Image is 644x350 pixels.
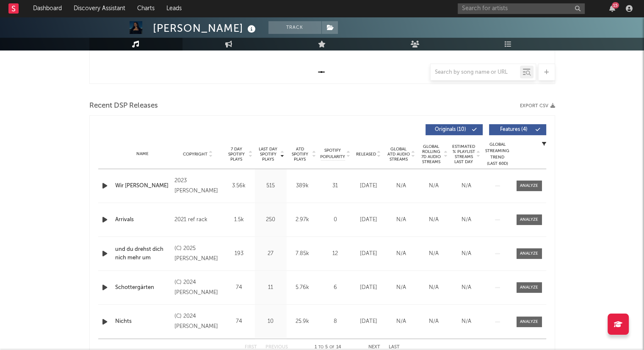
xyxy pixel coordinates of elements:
[257,283,285,292] div: 11
[174,176,221,196] div: 2023 [PERSON_NAME]
[452,283,481,292] div: N/A
[257,250,285,258] div: 27
[612,2,619,8] div: 15
[289,317,316,326] div: 25.9k
[174,311,221,332] div: (C) 2024 [PERSON_NAME]
[485,142,510,167] div: Global Streaming Trend (Last 60D)
[174,215,221,225] div: 2021 ref rack
[183,152,207,157] span: Copyright
[289,250,316,258] div: 7.85k
[268,21,321,34] button: Track
[420,182,448,190] div: N/A
[115,151,171,157] div: Name
[174,278,221,298] div: (C) 2024 [PERSON_NAME]
[89,101,158,111] span: Recent DSP Releases
[431,69,520,76] input: Search by song name or URL
[225,216,253,224] div: 1.5k
[387,182,415,190] div: N/A
[520,103,555,108] button: Export CSV
[321,283,350,292] div: 6
[356,152,376,157] span: Released
[225,317,253,326] div: 74
[431,127,470,132] span: Originals ( 10 )
[387,317,415,326] div: N/A
[257,147,279,162] span: Last Day Spotify Plays
[420,283,448,292] div: N/A
[420,144,443,164] span: Global Rolling 7D Audio Streams
[115,317,171,326] a: Nichts
[368,345,380,350] button: Next
[115,216,171,224] a: Arrivals
[452,250,481,258] div: N/A
[321,182,350,190] div: 31
[452,216,481,224] div: N/A
[387,283,415,292] div: N/A
[289,182,316,190] div: 389k
[115,283,171,292] a: Schottergärten
[452,317,481,326] div: N/A
[329,345,334,349] span: of
[387,216,415,224] div: N/A
[354,182,383,190] div: [DATE]
[609,5,615,12] button: 15
[245,345,257,350] button: First
[354,216,383,224] div: [DATE]
[257,216,285,224] div: 250
[495,127,533,132] span: Features ( 4 )
[354,250,383,258] div: [DATE]
[257,182,285,190] div: 515
[225,283,253,292] div: 74
[289,283,316,292] div: 5.76k
[174,244,221,264] div: (C) 2025 [PERSON_NAME]
[115,182,171,190] a: Wir [PERSON_NAME]
[452,144,475,164] span: Estimated % Playlist Streams Last Day
[387,250,415,258] div: N/A
[420,317,448,326] div: N/A
[420,250,448,258] div: N/A
[458,3,585,14] input: Search for artists
[354,283,383,292] div: [DATE]
[389,345,400,350] button: Last
[452,182,481,190] div: N/A
[115,245,171,262] a: und du drehst dich nich mehr um
[318,345,323,349] span: to
[265,345,288,350] button: Previous
[420,216,448,224] div: N/A
[387,147,410,162] span: Global ATD Audio Streams
[426,124,483,135] button: Originals(10)
[320,147,345,160] span: Spotify Popularity
[225,250,253,258] div: 193
[289,147,311,162] span: ATD Spotify Plays
[257,317,285,326] div: 10
[225,147,248,162] span: 7 Day Spotify Plays
[489,124,546,135] button: Features(4)
[289,216,316,224] div: 2.97k
[153,21,258,35] div: [PERSON_NAME]
[354,317,383,326] div: [DATE]
[321,250,350,258] div: 12
[225,182,253,190] div: 3.56k
[321,317,350,326] div: 8
[321,216,350,224] div: 0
